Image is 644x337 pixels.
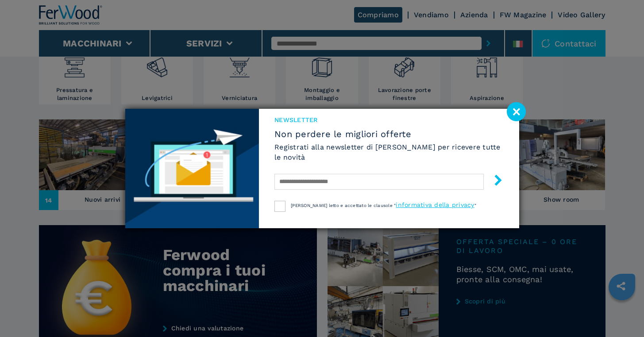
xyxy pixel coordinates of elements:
[125,109,259,228] img: Newsletter image
[274,115,503,124] span: NEWSLETTER
[274,142,503,162] h6: Registrati alla newsletter di [PERSON_NAME] per ricevere tutte le novità
[474,203,476,208] span: "
[274,129,503,139] span: Non perdere le migliori offerte
[396,201,474,208] a: informativa della privacy
[484,171,504,192] button: submit-button
[291,203,396,208] span: [PERSON_NAME] letto e accettato le clausole "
